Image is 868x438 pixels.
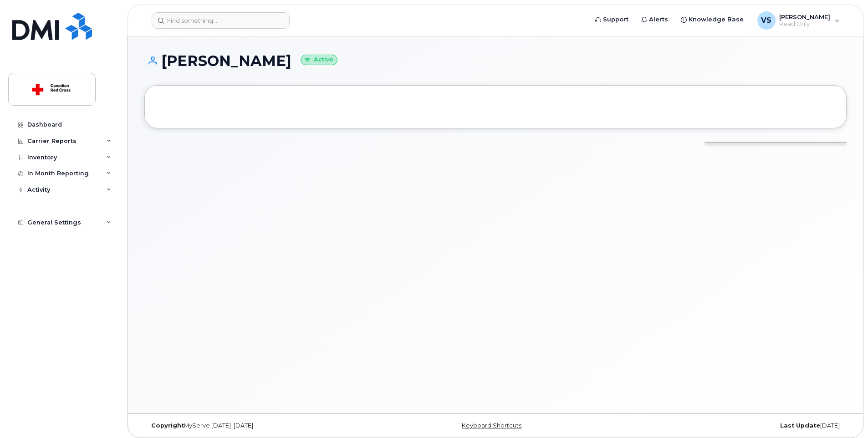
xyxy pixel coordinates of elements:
h1: [PERSON_NAME] [144,53,847,69]
strong: Last Update [780,422,820,429]
div: MyServe [DATE]–[DATE] [144,422,378,429]
div: [DATE] [613,422,847,429]
small: Active [301,55,337,65]
strong: Copyright [151,422,184,429]
a: Keyboard Shortcuts [462,422,521,429]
